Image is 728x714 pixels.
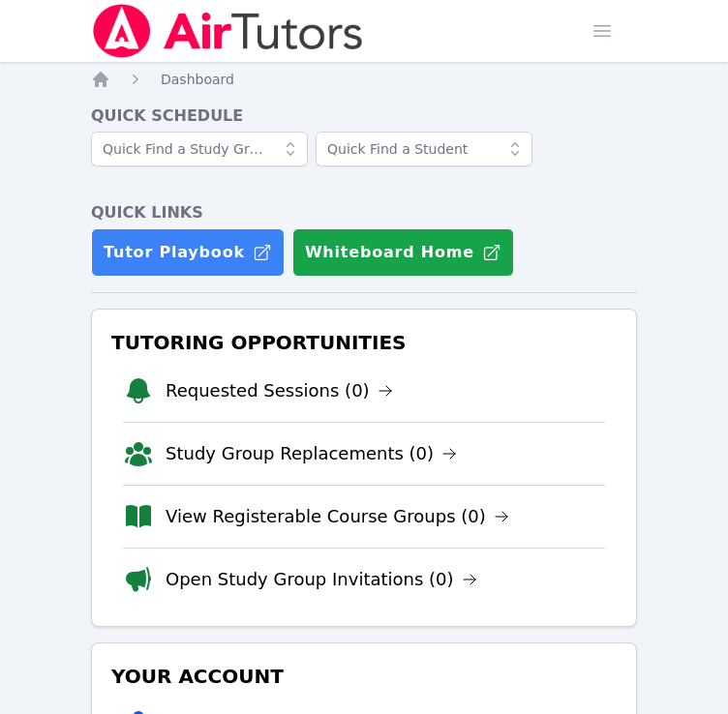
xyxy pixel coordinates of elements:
[91,132,308,166] input: Quick Find a Study Group
[91,201,637,224] h4: Quick Links
[161,72,234,87] span: Dashboard
[91,228,285,277] a: Tutor Playbook
[166,377,393,404] a: Requested Sessions (0)
[107,659,621,694] h3: Your Account
[91,104,637,128] h4: Quick Schedule
[107,325,621,360] h3: Tutoring Opportunities
[161,70,234,89] a: Dashboard
[292,228,514,277] button: Whiteboard Home
[316,132,532,166] input: Quick Find a Student
[166,503,509,530] a: View Registerable Course Groups (0)
[91,4,365,58] img: Air Tutors
[166,566,477,593] a: Open Study Group Invitations (0)
[91,70,637,89] nav: Breadcrumb
[166,440,457,467] a: Study Group Replacements (0)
